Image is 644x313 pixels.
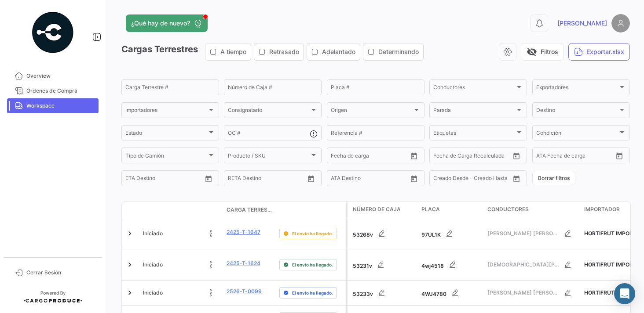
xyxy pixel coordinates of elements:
[131,19,190,28] span: ¿Qué hay de nuevo?
[125,229,134,238] a: Expand/Collapse Row
[487,261,559,269] span: [DEMOGRAPHIC_DATA][PERSON_NAME] [PERSON_NAME]
[353,205,401,213] span: Número de Caja
[292,261,333,268] span: El envío ha llegado.
[227,288,262,295] a: 2526-T-0099
[433,176,467,183] input: Creado Desde
[487,289,559,297] span: [PERSON_NAME] [PERSON_NAME]
[304,172,318,185] button: Open calendar
[147,176,184,183] input: Hasta
[143,230,163,237] span: Iniciado
[421,205,440,213] span: Placa
[250,176,286,183] input: Hasta
[527,47,537,57] span: visibility_off
[331,108,413,115] span: Origen
[455,154,492,160] input: Hasta
[353,154,389,160] input: Hasta
[487,230,559,237] span: [PERSON_NAME] [PERSON_NAME]
[331,176,358,183] input: ATA Desde
[126,14,208,32] button: ¿Qué hay de nuevo?
[536,108,618,115] span: Destino
[536,86,618,92] span: Exportadores
[26,87,95,95] span: Órdenes de Compra
[254,43,304,60] button: Retrasado
[378,47,419,56] span: Determinando
[510,149,523,162] button: Open calendar
[7,98,99,113] a: Workspace
[220,47,246,56] span: A tiempo
[536,131,618,137] span: Condición
[228,154,310,160] span: Producto / SKU
[584,205,620,213] span: Importador
[569,154,606,160] input: ATA Hasta
[353,284,414,302] div: 53233v
[364,176,400,183] input: ATA Hasta
[125,131,207,137] span: Estado
[487,205,529,213] span: Conductores
[227,228,260,236] a: 2425-T-1647
[227,259,260,267] a: 2425-T-1624
[418,202,484,218] datatable-header-cell: Placa
[143,289,163,297] span: Iniciado
[568,43,630,61] button: Exportar.xlsx
[292,230,333,237] span: El envío ha llegado.
[121,43,426,61] h3: Cargas Terrestres
[139,206,223,213] datatable-header-cell: Estado
[421,284,480,302] div: 4WJ4780
[322,47,355,56] span: Adelantado
[433,86,515,92] span: Conductores
[353,225,414,242] div: 53268v
[26,72,95,80] span: Overview
[125,154,207,160] span: Tipo de Camión
[407,172,421,185] button: Open calendar
[125,260,134,269] a: Expand/Collapse Row
[348,202,418,218] datatable-header-cell: Número de Caja
[521,43,564,61] button: visibility_offFiltros
[292,289,333,296] span: El envío ha llegado.
[202,172,215,185] button: Open calendar
[557,19,607,28] span: [PERSON_NAME]
[611,14,630,32] img: placeholder-user.png
[484,202,581,218] datatable-header-cell: Conductores
[433,108,515,115] span: Parada
[125,288,134,297] a: Expand/Collapse Row
[433,131,515,137] span: Etiquetas
[26,269,95,277] span: Cerrar Sesión
[269,47,299,56] span: Retrasado
[353,256,414,273] div: 53231v
[26,102,95,110] span: Workspace
[407,149,421,162] button: Open calendar
[614,283,635,304] div: Abrir Intercom Messenger
[125,108,207,115] span: Importadores
[613,149,626,162] button: Open calendar
[227,206,272,214] span: Carga Terrestre #
[307,43,360,60] button: Adelantado
[205,43,251,60] button: A tiempo
[363,43,423,60] button: Determinando
[228,108,310,115] span: Consignatario
[7,83,99,98] a: Órdenes de Compra
[532,171,575,185] button: Borrar filtros
[421,225,480,242] div: 97UL1K
[143,261,163,269] span: Iniciado
[125,176,141,183] input: Desde
[276,206,346,213] datatable-header-cell: Delay Status
[7,68,99,83] a: Overview
[536,154,563,160] input: ATA Desde
[473,176,510,183] input: Creado Hasta
[433,154,449,160] input: Desde
[331,154,347,160] input: Desde
[31,11,75,54] img: powered-by.png
[421,256,480,273] div: 4wj4518
[223,202,276,217] datatable-header-cell: Carga Terrestre #
[228,176,244,183] input: Desde
[510,172,523,185] button: Open calendar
